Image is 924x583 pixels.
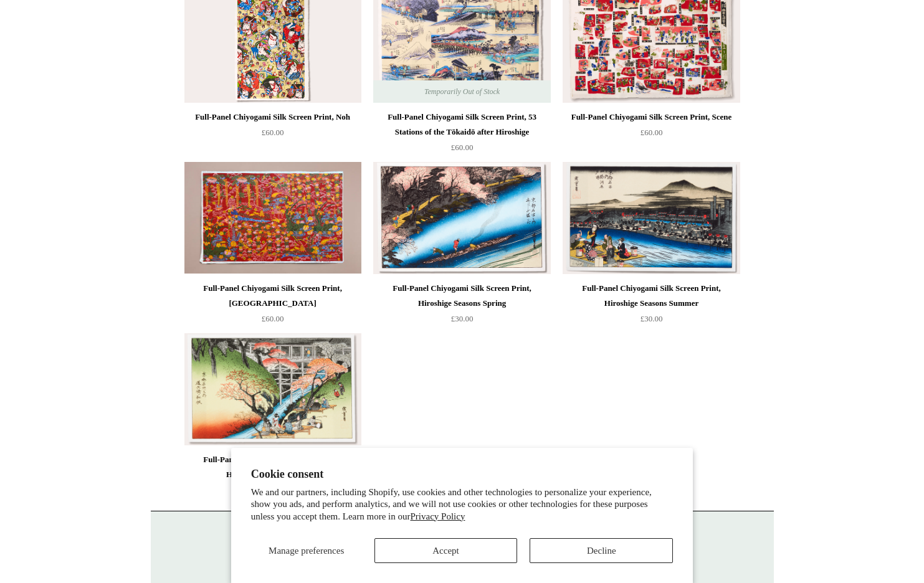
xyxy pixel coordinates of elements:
img: Full-Panel Chiyogami Silk Screen Print, Red Islands [184,162,361,274]
a: Full-Panel Chiyogami Silk Screen Print, Red Islands Full-Panel Chiyogami Silk Screen Print, Red I... [184,162,361,274]
span: Temporarily Out of Stock [412,80,512,103]
a: Full-Panel Chiyogami Silk Screen Print, Hiroshige Seasons Summer £30.00 [563,281,740,332]
a: Full-Panel Chiyogami Silk Screen Print, Hiroshige Seasons Spring Full-Panel Chiyogami Silk Screen... [373,162,550,274]
a: Full-Panel Chiyogami Silk Screen Print, [GEOGRAPHIC_DATA] £60.00 [184,281,361,332]
span: £30.00 [641,314,663,323]
button: Manage preferences [251,538,362,563]
img: Full-Panel Chiyogami Silk Screen Print, Hiroshige Seasons Spring [373,162,550,274]
div: Full-Panel Chiyogami Silk Screen Print, Hiroshige Seasons Autumn [188,452,358,482]
div: Full-Panel Chiyogami Silk Screen Print, Hiroshige Seasons Spring [376,281,547,311]
button: Accept [374,538,518,563]
div: Full-Panel Chiyogami Silk Screen Print, Scene [566,110,736,125]
h2: Cookie consent [251,468,674,481]
p: We and our partners, including Shopify, use cookies and other technologies to personalize your ex... [251,486,674,523]
div: Full-Panel Chiyogami Silk Screen Print, [GEOGRAPHIC_DATA] [188,281,358,311]
img: Full-Panel Chiyogami Silk Screen Print, Hiroshige Seasons Summer [563,162,740,274]
div: Full-Panel Chiyogami Silk Screen Print, Hiroshige Seasons Summer [566,281,736,311]
a: Full-Panel Chiyogami Silk Screen Print, Scene £60.00 [563,110,740,161]
a: Privacy Policy [411,511,465,521]
a: Full-Panel Chiyogami Silk Screen Print, 53 Stations of the Tōkaidō after Hiroshige £60.00 [373,110,550,161]
a: Full-Panel Chiyogami Silk Screen Print, Hiroshige Seasons Summer Full-Panel Chiyogami Silk Screen... [563,162,740,274]
a: Full-Panel Chiyogami Silk Screen Print, Hiroshige Seasons Autumn Full-Panel Chiyogami Silk Screen... [184,333,361,445]
span: £60.00 [641,128,663,137]
a: Full-Panel Chiyogami Silk Screen Print, Hiroshige Seasons Spring £30.00 [373,281,550,332]
img: Full-Panel Chiyogami Silk Screen Print, Hiroshige Seasons Autumn [184,333,361,445]
a: Full-Panel Chiyogami Silk Screen Print, Noh £60.00 [184,110,361,161]
button: Decline [530,538,673,563]
div: Full-Panel Chiyogami Silk Screen Print, Noh [188,110,358,125]
span: Manage preferences [269,546,344,556]
span: £60.00 [262,314,284,323]
span: £60.00 [262,128,284,137]
div: Full-Panel Chiyogami Silk Screen Print, 53 Stations of the Tōkaidō after Hiroshige [376,110,547,140]
span: £30.00 [451,314,474,323]
a: Full-Panel Chiyogami Silk Screen Print, Hiroshige Seasons Autumn £30.00 [184,452,361,503]
span: £60.00 [451,143,474,152]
